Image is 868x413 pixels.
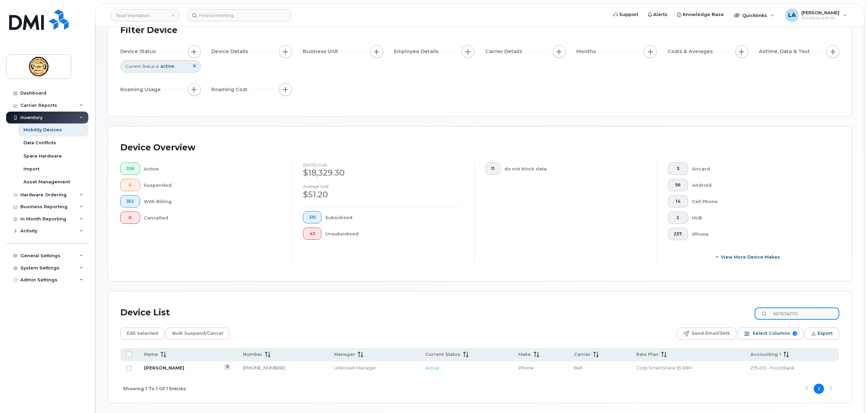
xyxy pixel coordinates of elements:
a: [PHONE_NUMBER] [243,365,285,370]
span: 352 [126,199,134,204]
button: 11 [486,163,501,175]
span: Accounting 1 [750,351,781,358]
div: iPhone [692,228,829,240]
span: Send Email/SMS [692,328,730,338]
span: 9 [793,331,797,336]
a: View Last Bill [224,365,231,370]
span: 2 [674,215,682,220]
span: Airtime, Data & Text [759,48,812,55]
div: Active [144,163,281,175]
span: Current Status [125,63,155,69]
span: Edit Selected [127,328,158,338]
div: Unsubsidized [326,228,464,240]
button: 257 [668,228,688,240]
span: 11 [491,166,495,171]
button: Export [805,328,839,340]
span: Employee Details [394,48,441,55]
button: 358 [120,163,140,175]
button: Edit Selected [120,328,164,340]
button: 14 [668,195,688,208]
span: 257 [674,231,682,237]
span: Bulk Suspend/Cancel [172,328,223,338]
span: 0 [126,215,134,220]
span: Roaming Usage [120,86,163,93]
button: 352 [120,195,140,208]
div: $51.20 [303,189,464,200]
button: 3 [668,163,688,175]
span: Quicklinks [743,13,767,18]
span: Number [243,351,262,358]
button: View More Device Makes [668,251,829,263]
span: iPhone [519,365,534,370]
span: Support [619,11,638,18]
span: Name [144,351,158,358]
span: View More Device Makes [721,254,780,260]
div: Unknown Manager [334,365,414,371]
span: Corp SmartShare 55 36M [637,365,692,370]
h4: [DATE] cost [303,163,464,167]
span: Carrier Details [485,48,524,55]
span: 0 [126,182,134,188]
a: Alerts [643,8,673,21]
a: Support [609,8,643,21]
span: [PERSON_NAME] [802,10,840,15]
button: 43 [303,228,322,240]
div: Filter Device [120,21,177,39]
span: Costs & Averages [668,48,715,55]
input: Search Device List ... [755,308,839,320]
span: Alerts [654,11,668,18]
div: With Billing [144,195,281,208]
span: Active [426,365,440,370]
span: 43 [309,231,316,236]
div: Lorraine Agustin [781,9,852,22]
div: Device Overview [120,139,195,156]
span: Roaming Cost [212,86,250,93]
a: [PERSON_NAME] [144,365,184,370]
span: Business Unit [303,48,340,55]
div: $18,329.30 [303,167,464,179]
button: Select Columns 9 [738,328,804,340]
span: Months [577,48,598,55]
button: Page 1 [814,384,824,394]
div: Subsidized [326,211,464,224]
div: HUB [692,212,829,224]
span: 3 [674,166,682,171]
button: 0 [120,212,140,224]
div: Cell Phone [692,195,829,208]
span: Device Status [120,48,158,55]
span: Bell [574,365,583,370]
span: Select Columns [752,328,790,338]
span: Knowledge Base [683,11,724,18]
span: Export [818,328,833,338]
span: 14 [674,199,682,204]
span: Wireless Admin [802,15,840,21]
span: active [160,64,174,69]
span: 315 [309,215,316,220]
div: Quicklinks [730,9,779,22]
span: Make [519,351,531,358]
button: 56 [668,179,688,191]
span: 358 [126,166,134,171]
span: Current Status [426,351,461,358]
span: 275-013 - Food Bank [750,365,795,370]
input: Find something... [188,9,291,21]
div: Cancelled [144,212,281,224]
div: Device List [120,304,170,321]
button: 0 [120,179,140,191]
div: Suspended [144,179,281,191]
button: Send Email/SMS [677,328,736,340]
button: Bulk Suspend/Cancel [166,328,230,340]
div: do not block data [505,163,646,175]
span: Manager [334,351,355,358]
span: Rate Plan [637,351,659,358]
div: Aircard [692,163,829,175]
a: Tsuut'ina Nation [111,9,179,21]
h4: Average cost [303,184,464,188]
span: is [156,63,159,69]
button: 2 [668,212,688,224]
button: 315 [303,211,322,224]
span: 56 [674,182,682,188]
span: Carrier [574,351,591,358]
span: LA [788,11,796,19]
div: Android [692,179,829,191]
